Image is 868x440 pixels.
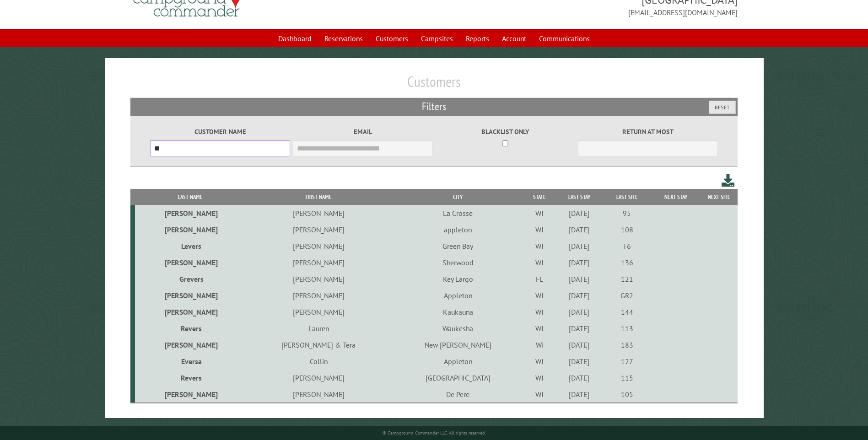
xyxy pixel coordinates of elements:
td: [PERSON_NAME] & Tera [246,337,392,353]
td: Collin [246,353,392,370]
td: Revers [135,370,245,386]
td: [PERSON_NAME] [246,221,392,238]
td: Key Largo [392,271,524,287]
td: [PERSON_NAME] [246,287,392,304]
div: [DATE] [556,258,602,267]
td: WI [524,386,555,403]
td: Kaukauna [392,304,524,320]
a: Reports [460,30,495,47]
th: City [392,189,524,205]
td: WI [524,287,555,304]
td: Wi [524,337,555,353]
div: [DATE] [556,209,602,218]
td: [PERSON_NAME] [246,370,392,386]
td: [PERSON_NAME] [135,337,245,353]
td: [PERSON_NAME] [246,238,392,254]
th: Next Stay [651,189,701,205]
td: Sherwood [392,254,524,271]
a: Communications [534,30,595,47]
td: [PERSON_NAME] [246,304,392,320]
div: [DATE] [556,274,602,284]
td: [PERSON_NAME] [246,271,392,287]
td: T6 [603,238,651,254]
a: Reservations [319,30,368,47]
td: [PERSON_NAME] [135,254,245,271]
td: [PERSON_NAME] [135,287,245,304]
td: 127 [603,353,651,370]
td: WI [524,205,555,221]
div: [DATE] [556,324,602,333]
td: [PERSON_NAME] [135,205,245,221]
td: 95 [603,205,651,221]
div: [DATE] [556,225,602,234]
td: [PERSON_NAME] [135,386,245,403]
th: Next Site [701,189,738,205]
td: 105 [603,386,651,403]
td: Appleton [392,353,524,370]
td: New [PERSON_NAME] [392,337,524,353]
td: Eversa [135,353,245,370]
td: 121 [603,271,651,287]
td: [PERSON_NAME] [246,386,392,403]
td: 136 [603,254,651,271]
td: 115 [603,370,651,386]
td: Appleton [392,287,524,304]
th: First Name [246,189,392,205]
td: Waukesha [392,320,524,337]
a: Dashboard [273,30,317,47]
td: Levers [135,238,245,254]
td: appleton [392,221,524,238]
label: Return at most [578,127,717,137]
td: Lauren [246,320,392,337]
td: WI [524,320,555,337]
a: Download this customer list (.csv) [722,172,735,189]
button: Reset [709,101,736,114]
td: WI [524,370,555,386]
th: Last Site [603,189,651,205]
td: WI [524,221,555,238]
div: [DATE] [556,307,602,317]
td: 108 [603,221,651,238]
div: [DATE] [556,390,602,399]
td: [PERSON_NAME] [135,221,245,238]
th: Last Stay [555,189,604,205]
small: © Campground Commander LLC. All rights reserved. [383,430,486,436]
td: WI [524,353,555,370]
h1: Customers [130,73,737,98]
td: GR2 [603,287,651,304]
td: [PERSON_NAME] [135,304,245,320]
label: Blacklist only [436,127,575,137]
td: La Crosse [392,205,524,221]
label: Customer Name [150,127,290,137]
td: De Pere [392,386,524,403]
td: [PERSON_NAME] [246,205,392,221]
td: WI [524,238,555,254]
td: Revers [135,320,245,337]
td: 183 [603,337,651,353]
div: [DATE] [556,357,602,366]
label: Email [293,127,432,137]
a: Campsites [415,30,458,47]
td: 144 [603,304,651,320]
a: Account [496,30,532,47]
td: [GEOGRAPHIC_DATA] [392,370,524,386]
div: [DATE] [556,340,602,349]
div: [DATE] [556,373,602,382]
td: Grevers [135,271,245,287]
div: [DATE] [556,291,602,300]
td: FL [524,271,555,287]
h2: Filters [130,98,737,115]
td: WI [524,254,555,271]
td: Green Bay [392,238,524,254]
td: WI [524,304,555,320]
td: 113 [603,320,651,337]
th: State [524,189,555,205]
div: [DATE] [556,241,602,251]
td: [PERSON_NAME] [246,254,392,271]
th: Last Name [135,189,245,205]
a: Customers [370,30,414,47]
